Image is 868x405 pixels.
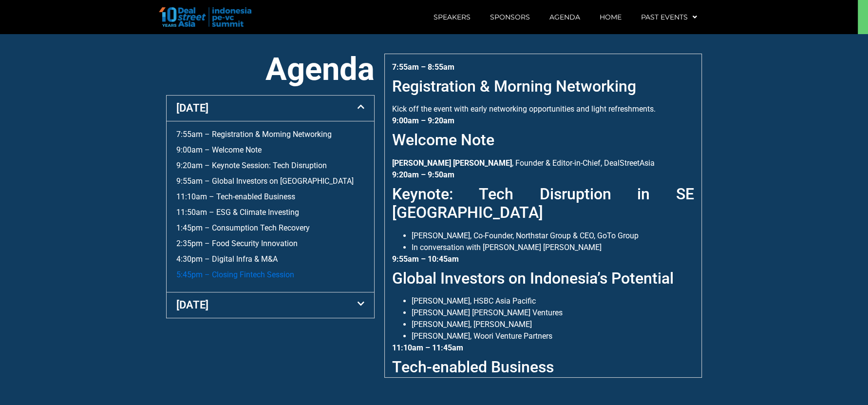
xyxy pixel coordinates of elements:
li: [PERSON_NAME], [PERSON_NAME] [412,319,694,330]
a: Agenda [540,6,590,28]
a: 11:10am – Tech-enabled Business [176,192,295,201]
li: [PERSON_NAME], Woori Venture Partners [412,330,694,342]
a: [DATE] [176,299,208,311]
li: In conversation with [PERSON_NAME] [PERSON_NAME] [412,242,694,253]
strong: 9:20am – 9:50am [392,170,454,179]
strong: 9:55am – 10:45am [392,254,459,264]
a: 9:00am – Welcome Note [176,145,262,154]
li: [PERSON_NAME] [PERSON_NAME] Ventures [412,307,694,319]
strong: [PERSON_NAME] [PERSON_NAME] [392,158,512,168]
a: 1:45pm – Consumption Tech Recovery [176,223,310,232]
li: [PERSON_NAME], HSBC Asia Pacific [412,295,694,307]
a: [DATE] [176,102,208,114]
a: 9:55am – Global Investors on [GEOGRAPHIC_DATA] [176,176,354,186]
h2: Registration & Morning Networking [392,77,694,96]
h2: Global Investors on Indonesia’s Potential [392,269,694,288]
h2: Welcome Note [392,131,694,149]
a: 2:35pm – Food Security Innovation [176,239,298,248]
h2: Tech-enabled Business [392,358,694,376]
h2: Agenda [166,54,375,85]
div: , Founder & Editor-in-Chief, DealStreetAsia [392,115,694,169]
a: Home [590,6,631,28]
strong: 9:00am – 9:20am [392,116,454,125]
div: Kick off the event with early networking opportunities and light refreshments. [392,61,694,115]
li: [PERSON_NAME], Co-Founder, Northstar Group & CEO, GoTo Group [412,230,694,242]
a: 4:30pm – Digital Infra & M&A [176,254,278,264]
a: 9:20am – Keynote Session: Tech Disruption [176,161,327,170]
strong: 7:55am – 8:55am [392,62,454,72]
a: 11:50am – ESG & Climate Investing [176,208,299,217]
a: Past Events [631,6,707,28]
a: 5:45pm – Closing Fintech Session [176,270,294,279]
a: Sponsors [480,6,540,28]
a: Speakers [424,6,480,28]
strong: 11:10am – 11:45am [392,343,463,352]
a: 7:55am – Registration & Morning Networking [176,130,332,139]
h2: Keynote: Tech Disruption in SE [GEOGRAPHIC_DATA] [392,185,694,222]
